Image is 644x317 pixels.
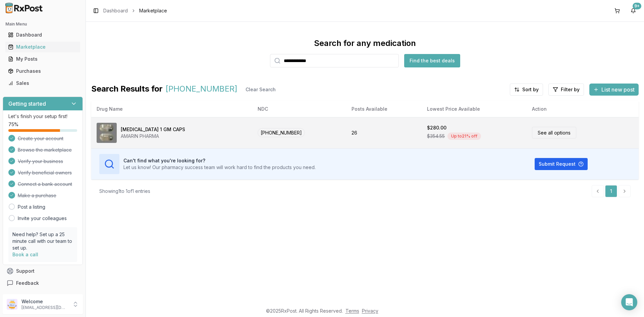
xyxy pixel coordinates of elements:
[165,84,237,96] span: [PHONE_NUMBER]
[314,38,416,49] div: Search for any medication
[592,185,631,197] nav: pagination
[3,265,83,277] button: Support
[3,54,83,64] button: My Posts
[18,204,45,210] a: Post a listing
[510,84,543,96] button: Sort by
[121,126,185,133] div: [MEDICAL_DATA] 1 GM CAPS
[18,169,72,176] span: Verify beneficial owners
[561,86,580,93] span: Filter by
[601,86,635,94] span: List new post
[7,299,17,310] img: User avatar
[16,280,39,286] span: Feedback
[18,215,67,222] a: Invite your colleagues
[8,56,77,62] div: My Posts
[346,117,422,148] td: 26
[18,192,56,199] span: Make a purchase
[535,158,588,170] button: Submit Request
[522,86,539,93] span: Sort by
[362,308,378,314] a: Privacy
[5,41,80,53] a: Marketplace
[123,157,316,164] h3: Can't find what you're looking for?
[5,77,80,89] a: Sales
[427,133,445,140] span: $354.55
[3,3,46,13] img: RxPost Logo
[21,298,68,305] p: Welcome
[589,84,639,96] button: List new post
[18,147,72,153] span: Browse the marketplace
[633,3,641,9] div: 9+
[8,100,46,108] h3: Getting started
[422,101,527,117] th: Lowest Price Available
[97,123,117,143] img: Vascepa 1 GM CAPS
[8,121,18,128] span: 75 %
[527,101,639,117] th: Action
[3,42,83,52] button: Marketplace
[5,65,80,77] a: Purchases
[103,7,167,14] nav: breadcrumb
[139,7,167,14] span: Marketplace
[18,181,72,188] span: Connect a bank account
[3,277,83,289] button: Feedback
[8,80,77,87] div: Sales
[8,32,77,38] div: Dashboard
[5,53,80,65] a: My Posts
[240,84,281,96] button: Clear Search
[345,308,359,314] a: Terms
[21,305,68,310] p: [EMAIL_ADDRESS][DOMAIN_NAME]
[18,135,63,142] span: Create your account
[8,113,77,120] p: Let's finish your setup first!
[123,164,316,171] p: Let us know! Our pharmacy success team will work hard to find the products you need.
[12,252,38,257] a: Book a call
[12,231,73,251] p: Need help? Set up a 25 minute call with our team to set up.
[91,101,252,117] th: Drug Name
[548,84,584,96] button: Filter by
[18,158,63,165] span: Verify your business
[3,30,83,40] button: Dashboard
[628,5,639,16] button: 9+
[346,101,422,117] th: Posts Available
[8,68,77,74] div: Purchases
[404,54,460,67] button: Find the best deals
[621,294,637,310] div: Open Intercom Messenger
[3,66,83,76] button: Purchases
[589,87,639,94] a: List new post
[3,78,83,89] button: Sales
[427,124,446,131] div: $280.00
[605,185,617,197] a: 1
[447,133,481,140] div: Up to 21 % off
[532,127,576,139] a: See all options
[258,128,305,137] span: [PHONE_NUMBER]
[8,44,77,50] div: Marketplace
[5,21,80,27] h2: Main Menu
[121,133,185,140] div: AMARIN PHARMA
[91,84,163,96] span: Search Results for
[99,188,150,195] div: Showing 1 to 1 of 1 entries
[252,101,346,117] th: NDC
[5,29,80,41] a: Dashboard
[103,7,128,14] a: Dashboard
